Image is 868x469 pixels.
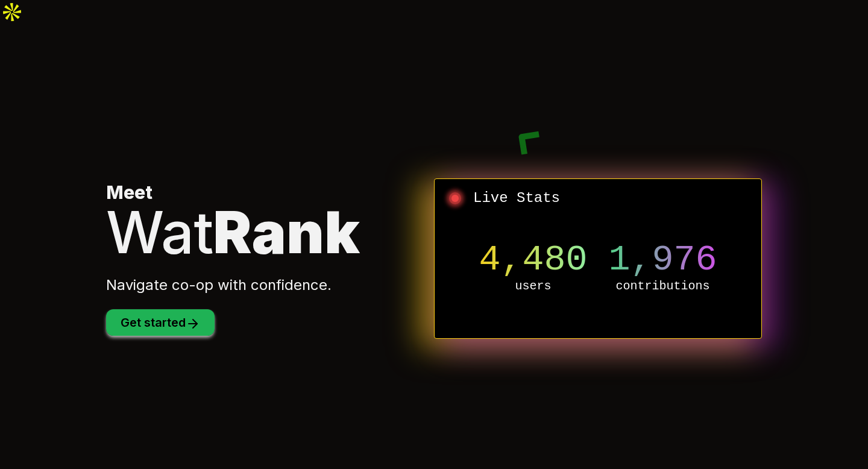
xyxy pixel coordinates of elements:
h1: Meet [106,181,434,261]
p: Navigate co-op with confidence. [106,275,434,295]
p: users [468,278,598,295]
p: 1,976 [598,242,728,278]
h2: Live Stats [444,189,752,208]
p: 4,480 [468,242,598,278]
button: Get started [106,309,215,336]
span: Wat [106,197,213,267]
p: contributions [598,278,728,295]
span: Rank [213,197,360,267]
a: Get started [106,317,215,329]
